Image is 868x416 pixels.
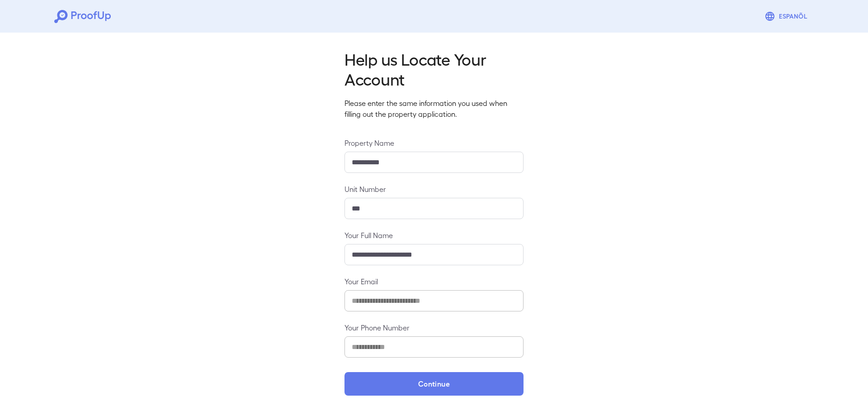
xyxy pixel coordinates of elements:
label: Your Phone Number [344,322,524,333]
label: Your Full Name [344,230,524,240]
p: Please enter the same information you used when filling out the property application. [344,98,524,120]
label: Unit Number [344,184,524,194]
label: Property Name [344,138,524,148]
button: Continue [344,372,524,396]
h2: Help us Locate Your Account [344,49,524,89]
label: Your Email [344,276,524,287]
button: Espanõl [761,7,814,25]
